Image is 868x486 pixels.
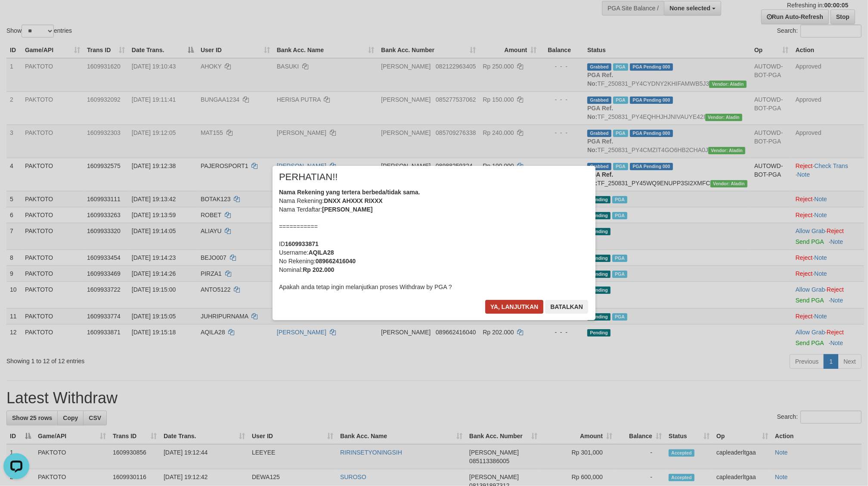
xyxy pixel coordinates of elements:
button: Open LiveChat chat widget [3,3,29,29]
button: Ya, lanjutkan [485,300,544,314]
span: PERHATIAN!! [279,173,338,181]
b: [PERSON_NAME] [322,206,372,213]
b: Nama Rekening yang tertera berbeda/tidak sama. [279,189,420,196]
b: Rp 202.000 [303,266,334,273]
button: Batalkan [545,300,588,314]
b: 1609933871 [285,240,319,247]
b: DNXX AHXXX RIXXX [324,197,382,204]
b: AQILA28 [308,249,334,256]
b: 089662416040 [316,258,356,265]
div: Nama Rekening: Nama Terdaftar: =========== ID Username: No Rekening: Nominal: Apakah anda tetap i... [279,188,589,291]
